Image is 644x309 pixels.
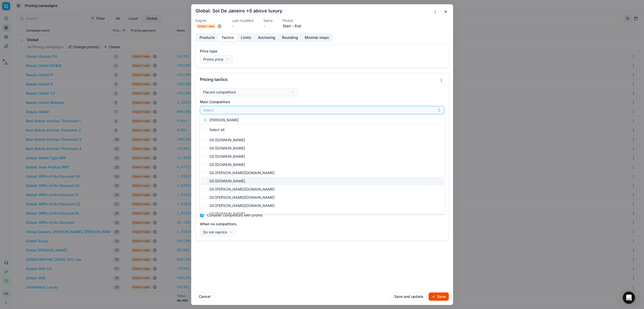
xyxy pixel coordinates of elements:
button: Cancel [195,292,214,301]
div: GS:[DOMAIN_NAME] [201,136,444,144]
button: Anchoring [255,34,279,41]
dt: Engine [195,19,222,22]
button: Tactics [218,34,237,41]
dt: Period [282,19,301,22]
div: Flaconi competitors [203,89,236,95]
div: GS:[DOMAIN_NAME] [201,161,444,169]
div: GS:[PERSON_NAME][DOMAIN_NAME] [201,202,444,210]
div: GS:[PERSON_NAME][DOMAIN_NAME] [201,193,444,202]
div: GS:[DOMAIN_NAME] [201,144,444,152]
dd: - [264,23,272,28]
label: Main Competitors [200,99,444,104]
button: Select [200,106,444,114]
div: GS:[PERSON_NAME][DOMAIN_NAME] [201,169,444,177]
button: Minimal steps [301,34,332,41]
div: Suggestions [200,125,445,214]
label: When no competitors, [200,221,444,226]
div: GS:[PERSON_NAME][DOMAIN_NAME] [201,185,444,193]
span: - [292,23,293,28]
button: Products [196,34,218,41]
span: Select all [209,127,224,132]
button: Save [429,292,449,301]
div: GS:[DOMAIN_NAME] [201,210,444,218]
div: GS:[DOMAIN_NAME] [201,152,444,161]
button: Limits [237,34,255,41]
div: GS:[DOMAIN_NAME] [201,177,444,185]
button: Start [282,23,291,28]
span: Smart rules [195,24,216,29]
h2: Global: Sol De Janeiro +5 above luxury [195,8,282,13]
input: Input to search [209,115,442,125]
dt: Items [264,19,272,22]
label: Price type [200,48,444,54]
button: Save and update [391,292,427,301]
label: Consider competitors with promo [207,213,263,217]
button: End [294,23,301,28]
div: Pricing tactics [200,77,437,81]
dd: - [232,23,253,28]
button: Rounding [279,34,301,41]
dt: Last modified [232,19,253,22]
